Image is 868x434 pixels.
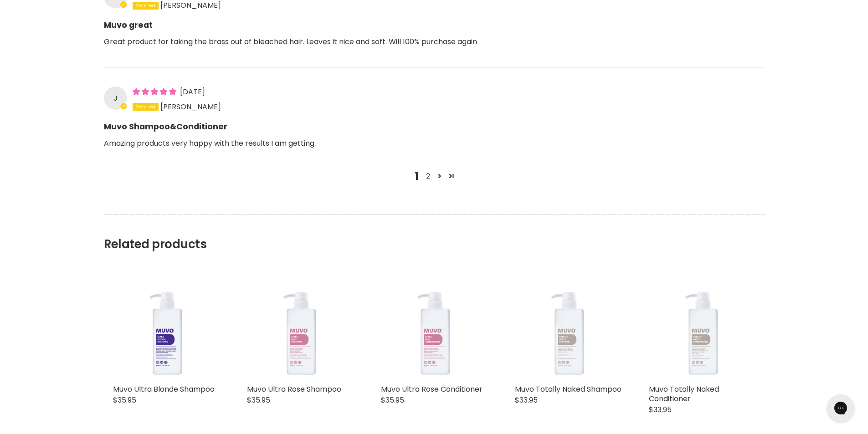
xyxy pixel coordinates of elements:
a: Page 2 [422,171,434,182]
a: Muvo Totally Naked Conditioner Muvo Totally Naked Conditioner [649,273,755,380]
a: Muvo Ultra Blonde Shampoo [113,384,215,394]
a: Muvo Ultra Rose Shampoo [247,384,341,394]
img: Muvo Ultra Rose Conditioner [381,273,488,380]
img: Muvo Totally Naked Shampoo [515,273,621,380]
iframe: Gorgias live chat messenger [822,391,859,425]
span: 5 star review [133,87,178,97]
img: Muvo Totally Naked Conditioner [649,273,755,380]
div: J [104,87,127,110]
a: Muvo Totally Naked Shampoo Muvo Totally Naked Shampoo [515,273,621,380]
span: $33.95 [515,395,538,405]
span: $33.95 [649,404,672,415]
span: $35.95 [247,395,270,405]
a: Muvo Ultra Blonde Shampoo Muvo Ultra Blonde Shampoo [113,273,220,380]
a: Muvo Totally Naked Shampoo [515,384,621,394]
b: Muvo Shampoo&Conditioner [104,114,765,133]
img: Muvo Ultra Blonde Shampoo [113,273,220,380]
span: $35.95 [113,395,136,405]
a: Page 2 [446,170,457,182]
a: Muvo Ultra Rose Conditioner [381,384,483,394]
span: $35.95 [381,395,404,405]
p: Great product for taking the brass out of bleached hair. Leaves it nice and soft. Will 100% purch... [104,36,765,60]
img: Muvo Ultra Rose Shampoo [247,273,354,380]
p: Amazing products very happy with the results I am getting. [104,137,765,162]
span: [DATE] [180,87,205,97]
h2: Related products [104,214,765,251]
a: Page 2 [434,170,446,182]
a: Muvo Totally Naked Conditioner [649,384,719,404]
b: Muvo great [104,13,765,31]
span: [PERSON_NAME] [160,102,221,112]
